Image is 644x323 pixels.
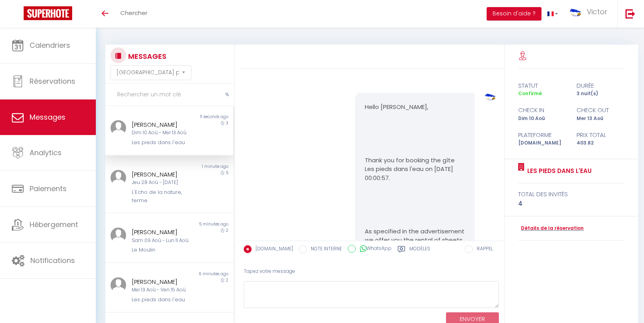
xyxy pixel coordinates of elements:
[132,286,196,294] div: Mer 13 Aoû - Ven 15 Aoû
[132,179,196,186] div: Jeu 28 Aoû - [DATE]
[518,90,542,97] span: Confirmé
[132,129,196,137] div: Dim 10 Aoû - Mer 13 Aoû
[169,163,233,170] div: 1 minute ago
[120,9,147,17] span: Chercher
[24,6,72,20] img: Super Booking
[513,105,571,115] div: check in
[365,156,465,183] p: Thank you for booking the gîte Les pieds dans l'eau on [DATE] 00:00:57.
[30,112,65,122] span: Messages
[110,170,126,186] img: ...
[570,8,582,16] img: ...
[244,262,499,281] div: Tapez votre message
[587,7,607,17] span: Victor
[30,255,75,265] span: Notifications
[132,277,196,287] div: [PERSON_NAME]
[485,93,497,101] img: ...
[30,148,62,158] span: Analytics
[571,105,630,115] div: check out
[132,170,196,179] div: [PERSON_NAME]
[110,120,126,136] img: ...
[252,245,293,254] label: [DOMAIN_NAME]
[132,227,196,237] div: [PERSON_NAME]
[169,221,233,227] div: 5 minutes ago
[132,296,196,304] div: Les pieds dans l'eau
[30,76,75,86] span: Réservations
[571,130,630,140] div: Prix total
[571,90,630,98] div: 3 nuit(s)
[518,190,625,199] div: total des invités
[518,225,584,232] a: Détails de la réservation
[226,277,228,283] span: 2
[365,227,465,263] p: As specified in the advertisement we offer you the rental of sheets in this gîte, and towels here...
[571,81,630,90] div: durée
[169,271,233,277] div: 6 minutes ago
[110,227,126,243] img: ...
[571,139,630,147] div: 403.82
[525,166,592,176] a: Les pieds dans l'eau
[625,9,635,19] img: logout
[409,245,430,255] label: Modèles
[513,115,571,122] div: Dim 10 Aoû
[226,227,228,233] span: 2
[169,114,233,120] div: 11 seconds ago
[307,245,342,254] label: NOTE INTERNE
[132,139,196,146] div: Les pieds dans l'eau
[356,245,392,254] label: WhatsApp
[365,103,465,112] p: Hello [PERSON_NAME],
[132,188,196,205] div: L'Echo de la nature, ferme
[132,120,196,130] div: [PERSON_NAME]
[513,81,571,90] div: statut
[30,40,70,50] span: Calendriers
[126,47,166,65] h3: MESSAGES
[105,84,234,106] input: Rechercher un mot clé
[487,7,541,21] button: Besoin d'aide ?
[513,130,571,140] div: Plateforme
[473,245,493,254] label: RAPPEL
[30,220,78,229] span: Hébergement
[226,170,228,176] span: 5
[30,184,67,193] span: Paiements
[110,277,126,293] img: ...
[132,246,196,254] div: Le Moulin
[571,115,630,122] div: Mer 13 Aoû
[611,290,644,323] iframe: LiveChat chat widget
[513,139,571,147] div: [DOMAIN_NAME]
[518,199,625,208] div: 4
[132,237,196,244] div: Sam 09 Aoû - Lun 11 Aoû
[226,120,228,126] span: 3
